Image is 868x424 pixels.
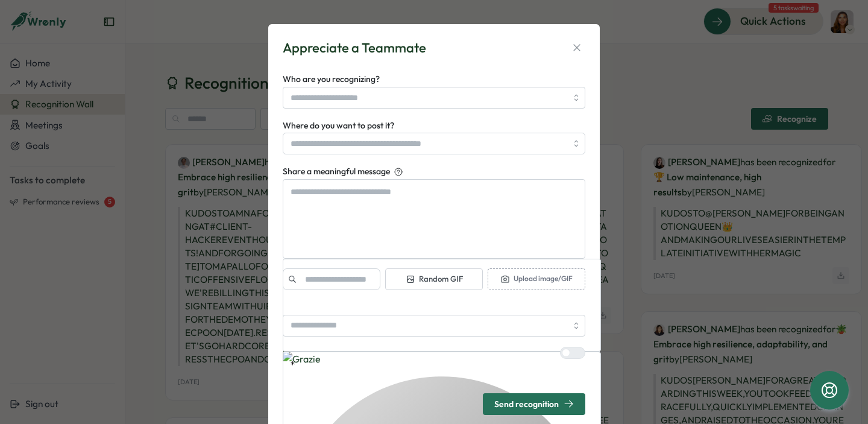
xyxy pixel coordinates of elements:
span: Share a meaningful message [283,165,390,179]
label: Who are you recognizing? [283,73,380,86]
button: Random GIF [385,268,483,290]
span: Where do you want to post it? [283,120,394,131]
button: Send recognition [483,393,585,415]
div: Send recognition [494,399,574,409]
div: Appreciate a Teammate [283,39,426,57]
span: Random GIF [406,274,463,285]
